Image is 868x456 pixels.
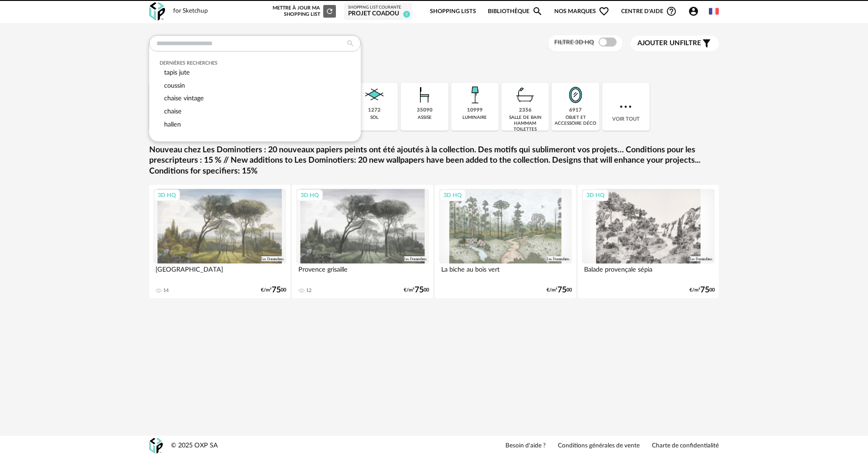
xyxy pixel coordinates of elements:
div: 1272 [368,107,381,114]
a: 3D HQ Provence grisaille 12 €/m²7500 [292,185,433,298]
div: Voir tout [602,83,650,131]
span: Heart Outline icon [599,6,609,17]
div: €/m² 00 [547,287,572,293]
a: Besoin d'aide ? [505,442,546,450]
div: 3D HQ [439,189,466,201]
div: salle de bain hammam toilettes [504,115,546,132]
div: €/m² 00 [404,287,429,293]
a: 3D HQ [GEOGRAPHIC_DATA] 14 €/m²7500 [149,185,290,298]
div: 6917 [569,107,582,114]
span: 3 [403,11,410,18]
a: 3D HQ La biche au bois vert €/m²7500 [435,185,576,298]
div: luminaire [462,115,487,121]
span: Filter icon [701,38,712,49]
div: objet et accessoire déco [554,115,596,127]
img: OXP [149,2,165,21]
div: Balade provençale sépia [582,263,715,282]
a: Shopping List courante PROJET COADOU 3 [348,5,408,18]
div: La biche au bois vert [439,263,572,282]
div: © 2025 OXP SA [171,442,218,450]
span: filtre [637,39,701,48]
div: 35090 [417,107,433,114]
div: 3D HQ [154,189,180,201]
a: Charte de confidentialité [652,442,719,450]
a: Shopping Lists [430,1,476,22]
span: chaise vintage [164,95,204,102]
span: coussin [164,82,185,89]
span: chaise [164,108,182,115]
a: Conditions générales de vente [558,442,640,450]
div: 3D HQ [297,189,323,201]
span: 75 [700,287,709,293]
div: 12 [306,287,311,294]
a: Nouveau chez Les Dominotiers : 20 nouveaux papiers peints ont été ajoutés à la collection. Des mo... [149,145,719,177]
span: 75 [415,287,424,293]
div: 14 [163,287,169,294]
img: Sol.png [362,83,387,107]
button: Ajouter unfiltre Filter icon [631,36,719,51]
span: 75 [272,287,281,293]
div: €/m² 00 [261,287,286,293]
span: Ajouter un [637,40,680,47]
img: Miroir.png [563,83,588,107]
img: Luminaire.png [462,83,487,107]
div: 10999 [467,107,483,114]
span: Account Circle icon [688,6,703,17]
img: Assise.png [412,83,437,107]
img: Salle%20de%20bain.png [513,83,538,107]
div: 3D HQ [582,189,609,201]
div: Provence grisaille [296,263,429,282]
span: Centre d'aideHelp Circle Outline icon [621,6,677,17]
span: Filtre 3D HQ [554,39,594,46]
img: fr [709,6,719,16]
div: 2356 [519,107,532,114]
div: PROJET COADOU [348,10,408,18]
a: BibliothèqueMagnify icon [488,1,543,22]
span: Magnify icon [532,6,543,17]
div: sol [370,115,378,121]
span: Refresh icon [325,9,334,14]
span: Account Circle icon [688,6,699,17]
div: Mettre à jour ma Shopping List [271,5,336,18]
span: tapis jute [164,69,190,76]
div: assise [418,115,432,121]
a: 3D HQ Balade provençale sépia €/m²7500 [578,185,719,298]
span: Nos marques [554,1,609,22]
img: more.7b13dc1.svg [618,99,634,115]
div: Dernières recherches [160,60,351,66]
div: Shopping List courante [348,5,408,10]
div: €/m² 00 [689,287,715,293]
span: hallen [164,121,181,128]
div: for Sketchup [173,7,208,15]
div: [GEOGRAPHIC_DATA] [153,263,286,282]
span: Help Circle Outline icon [666,6,677,17]
img: OXP [149,438,163,454]
span: 75 [557,287,566,293]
